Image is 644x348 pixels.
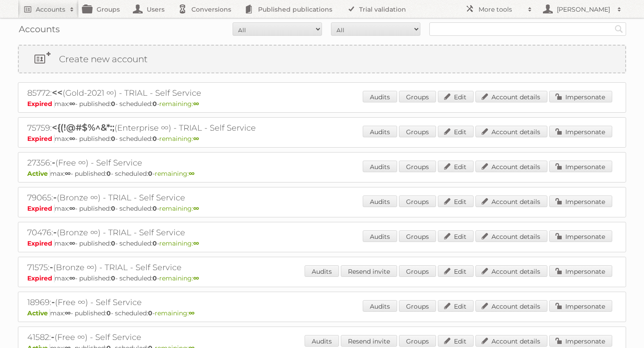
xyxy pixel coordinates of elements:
[549,161,612,172] a: Impersonate
[106,170,111,178] strong: 0
[193,135,199,143] strong: ∞
[27,239,617,247] p: max: - published: - scheduled: -
[475,126,547,137] a: Account details
[189,170,195,178] strong: ∞
[399,265,436,277] a: Groups
[438,161,474,172] a: Edit
[305,335,339,347] a: Audits
[438,335,474,347] a: Edit
[438,265,474,277] a: Edit
[27,227,340,238] h2: 70476: (Bronze ∞) - TRIAL - Self Service
[27,297,340,308] h2: 18969: (Free ∞) - Self Service
[153,100,157,108] strong: 0
[51,331,55,342] span: -
[549,126,612,137] a: Impersonate
[51,297,55,307] span: -
[159,239,199,247] span: remaining:
[52,87,63,98] span: <<
[159,135,199,143] span: remaining:
[399,335,436,347] a: Groups
[27,192,340,204] h2: 79065: (Bronze ∞) - TRIAL - Self Service
[27,170,617,178] p: max: - published: - scheduled: -
[27,274,617,282] p: max: - published: - scheduled: -
[399,126,436,137] a: Groups
[27,170,50,178] span: Active
[27,239,55,247] span: Expired
[65,309,71,317] strong: ∞
[36,5,65,14] h2: Accounts
[159,204,199,212] span: remaining:
[341,265,397,277] a: Resend invite
[363,91,397,102] a: Audits
[189,309,195,317] strong: ∞
[53,227,57,238] span: -
[399,230,436,242] a: Groups
[363,126,397,137] a: Audits
[69,135,75,143] strong: ∞
[193,274,199,282] strong: ∞
[27,309,50,317] span: Active
[399,195,436,207] a: Groups
[399,300,436,312] a: Groups
[612,22,626,36] input: Search
[475,91,547,102] a: Account details
[475,265,547,277] a: Account details
[111,100,115,108] strong: 0
[555,5,613,14] h2: [PERSON_NAME]
[475,161,547,172] a: Account details
[69,239,75,247] strong: ∞
[363,161,397,172] a: Audits
[53,192,57,203] span: -
[148,170,153,178] strong: 0
[193,204,199,212] strong: ∞
[27,135,55,143] span: Expired
[52,157,55,168] span: -
[438,91,474,102] a: Edit
[305,265,339,277] a: Audits
[549,335,612,347] a: Impersonate
[438,300,474,312] a: Edit
[438,230,474,242] a: Edit
[475,195,547,207] a: Account details
[27,309,617,317] p: max: - published: - scheduled: -
[155,309,195,317] span: remaining:
[27,157,340,169] h2: 27356: (Free ∞) - Self Service
[399,161,436,172] a: Groups
[19,46,625,72] a: Create new account
[27,204,55,212] span: Expired
[106,309,111,317] strong: 0
[27,204,617,212] p: max: - published: - scheduled: -
[479,5,523,14] h2: More tools
[27,262,340,273] h2: 71575: (Bronze ∞) - TRIAL - Self Service
[341,335,397,347] a: Resend invite
[50,262,53,272] span: -
[438,126,474,137] a: Edit
[27,331,340,343] h2: 41582: (Free ∞) - Self Service
[111,239,115,247] strong: 0
[27,274,55,282] span: Expired
[549,91,612,102] a: Impersonate
[549,195,612,207] a: Impersonate
[363,230,397,242] a: Audits
[475,300,547,312] a: Account details
[27,135,617,143] p: max: - published: - scheduled: -
[111,135,115,143] strong: 0
[155,170,195,178] span: remaining:
[111,274,115,282] strong: 0
[27,87,340,99] h2: 85772: (Gold-2021 ∞) - TRIAL - Self Service
[69,100,75,108] strong: ∞
[69,204,75,212] strong: ∞
[549,300,612,312] a: Impersonate
[399,91,436,102] a: Groups
[148,309,153,317] strong: 0
[159,274,199,282] span: remaining:
[549,265,612,277] a: Impersonate
[153,204,157,212] strong: 0
[193,100,199,108] strong: ∞
[193,239,199,247] strong: ∞
[69,274,75,282] strong: ∞
[475,230,547,242] a: Account details
[27,100,55,108] span: Expired
[363,195,397,207] a: Audits
[111,204,115,212] strong: 0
